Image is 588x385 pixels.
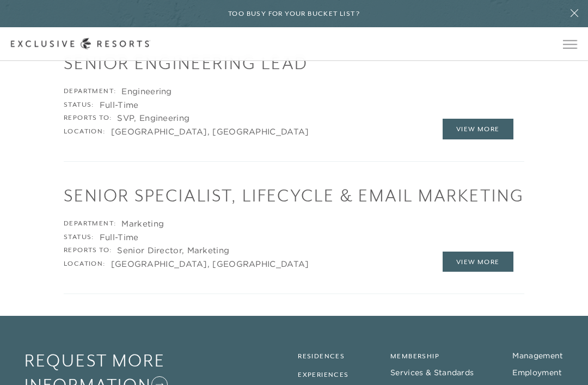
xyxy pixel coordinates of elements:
[298,352,345,360] a: Residences
[64,51,524,75] h1: Senior Engineering Lead
[64,100,94,111] div: Status:
[538,335,588,385] iframe: Qualified Messenger
[117,113,189,124] div: SVP, Engineering
[64,232,94,243] div: Status:
[64,113,112,124] div: Reports to:
[64,86,116,97] div: Department:
[100,232,139,243] div: Full-Time
[121,86,171,97] div: Engineering
[390,368,474,377] a: Services & Standards
[64,184,524,207] h1: Senior Specialist, Lifecycle & Email Marketing
[512,351,563,360] a: Management
[111,126,309,137] div: [GEOGRAPHIC_DATA], [GEOGRAPHIC_DATA]
[64,126,106,137] div: Location:
[64,218,116,229] div: Department:
[390,352,439,360] a: Membership
[563,40,577,48] button: Open navigation
[117,245,229,256] div: Senior Director, Marketing
[64,259,106,270] div: Location:
[100,100,139,111] div: Full-Time
[121,218,164,229] div: Marketing
[298,371,348,378] a: Experiences
[443,119,513,139] a: View More
[512,368,562,377] a: Employment
[111,259,309,270] div: [GEOGRAPHIC_DATA], [GEOGRAPHIC_DATA]
[443,252,513,272] a: View More
[64,245,112,256] div: Reports to:
[228,9,360,19] h6: Too busy for your bucket list?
